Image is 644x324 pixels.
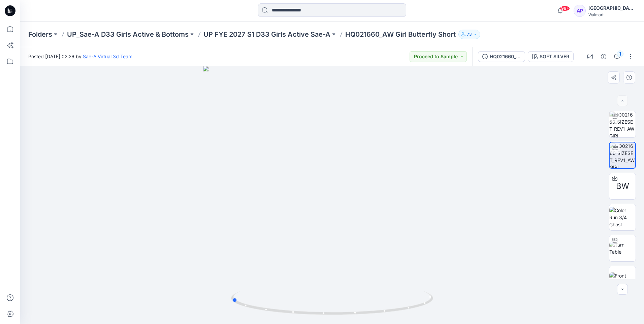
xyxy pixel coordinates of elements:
[609,207,636,228] img: Color Run 3/4 Ghost
[588,12,636,17] div: Walmart
[609,241,636,255] img: Turn Table
[28,53,132,60] span: Posted [DATE] 02:26 by
[478,51,525,62] button: HQ021660_SIZESET_REV1_SOFT SILVER
[616,180,629,192] span: BW
[540,53,569,60] div: SOFT SILVER
[588,4,636,12] div: [GEOGRAPHIC_DATA]
[609,111,636,137] img: HQ021660_SIZESET_REV1_AW GIRL BUTTERFLY SHORT_SaeA_082125_SOFT SILVER
[609,272,636,286] img: Front Ghost
[83,54,132,59] a: Sae-A Virtual 3d Team
[67,30,189,39] a: UP_Sae-A D33 Girls Active & Bottoms
[574,5,586,17] div: AP
[560,6,570,11] span: 99+
[598,51,609,62] button: Details
[458,30,480,39] button: 73
[490,53,521,60] div: HQ021660_SIZESET_REV1_SOFT SILVER
[203,30,330,39] a: UP FYE 2027 S1 D33 Girls Active Sae-A
[612,51,622,62] button: 1
[28,30,52,39] a: Folders
[610,142,635,168] img: HQ021660_SIZESET_REV1_AW GIRL BUTTERFLY SHORT_SaeA_082125_SOFT SILVER_TRANS
[528,51,574,62] button: SOFT SILVER
[467,31,472,38] p: 73
[345,30,456,39] p: HQ021660_AW Girl Butterfly Short
[617,51,623,57] div: 1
